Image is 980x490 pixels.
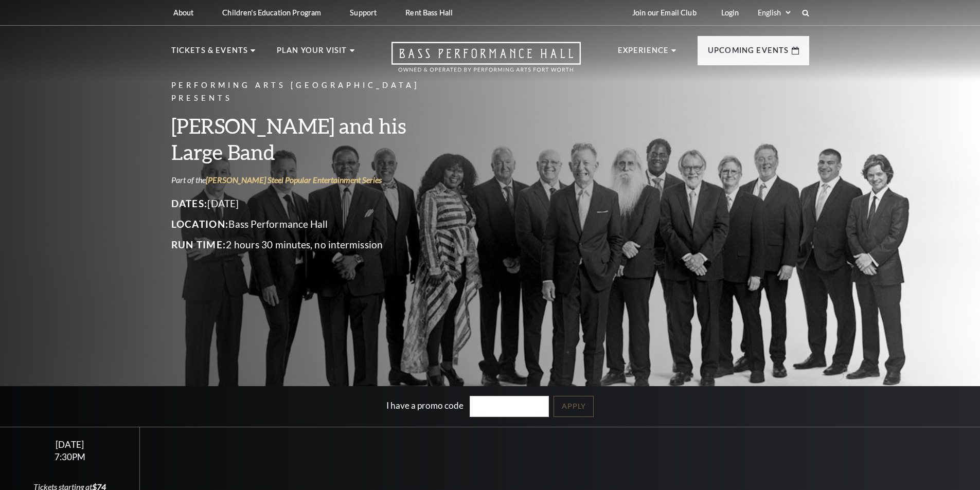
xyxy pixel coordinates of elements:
p: Part of the [171,174,454,186]
p: Tags: [171,271,454,281]
a: [PERSON_NAME] Steel Popular Entertainment Series [206,175,382,185]
select: Select: [756,8,792,17]
p: Bass Performance Hall [171,216,454,232]
span: An additional $5 order charge will be applied at checkout. [279,292,429,299]
span: Concert [185,273,205,280]
span: Location: [171,218,229,230]
p: About [173,8,194,17]
p: Upcoming Events [708,44,789,63]
h3: [PERSON_NAME] and his Large Band [171,113,454,165]
span: Wheelchair Accessible [206,282,265,289]
p: 2 hours 30 minutes, no intermission [171,237,454,253]
p: [DATE] [171,195,454,212]
p: Children's Education Program [222,8,321,17]
p: Plan Your Visit [277,44,347,63]
p: Rent Bass Hall [405,8,453,17]
span: Run Time: [171,239,226,250]
p: Support [350,8,377,17]
div: [DATE] [12,439,128,450]
p: Price displayed includes all ticketing fees. [171,291,454,301]
p: Tickets & Events [171,44,248,63]
div: 7:30PM [12,452,128,461]
label: I have a promo code [386,400,464,410]
span: Dates: [171,197,208,209]
p: Experience [618,44,669,63]
p: Accessibility: [171,281,454,291]
p: Performing Arts [GEOGRAPHIC_DATA] Presents [171,79,454,105]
